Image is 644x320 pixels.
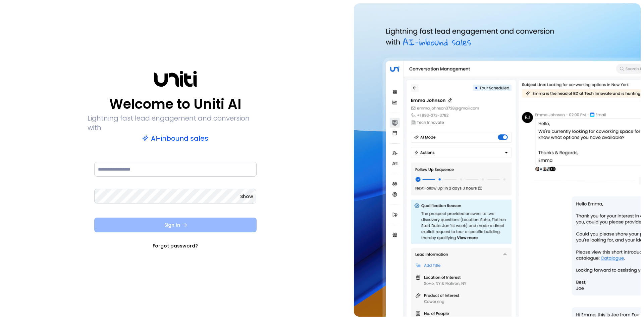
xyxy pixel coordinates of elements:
[153,242,198,249] a: Forgot password?
[354,3,641,317] img: auth-hero.png
[142,134,208,143] p: AI-inbound sales
[94,218,257,232] button: Sign In
[109,96,241,112] p: Welcome to Uniti AI
[240,193,253,200] button: Show
[88,113,263,132] p: Lightning fast lead engagement and conversion with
